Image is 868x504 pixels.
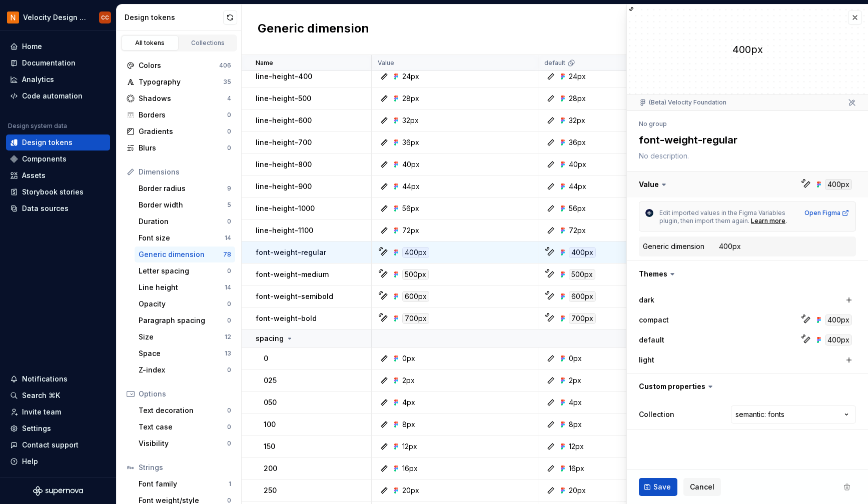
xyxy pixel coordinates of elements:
p: line-height-900 [256,181,312,191]
p: line-height-800 [256,159,312,169]
p: 025 [264,375,277,385]
div: Borders [139,110,227,120]
svg: Supernova Logo [33,486,83,496]
div: 700px [402,313,429,324]
div: Documentation [22,58,76,68]
a: Duration0 [135,213,235,229]
p: Name [256,59,273,67]
a: Gradients0 [123,123,235,139]
div: 44px [402,181,420,191]
div: Options [139,389,231,399]
div: 500px [569,269,595,280]
div: 400px [569,247,596,258]
p: 0 [264,353,268,363]
div: 36px [402,137,419,147]
div: Border radius [139,183,227,193]
p: Value [378,59,394,67]
a: Invite team [6,404,110,420]
div: 600px [402,291,429,302]
div: CC [101,13,109,21]
div: 0 [227,267,231,275]
a: Learn more [751,217,785,225]
div: 13 [225,349,231,357]
div: (Beta) Velocity Foundation [639,98,726,106]
div: 4px [569,397,582,407]
p: font-weight-bold [256,313,317,323]
div: Design tokens [22,137,73,147]
div: 700px [569,313,596,324]
a: Size12 [135,329,235,345]
div: 16px [569,463,584,473]
div: 0px [402,353,415,363]
a: Border width5 [135,197,235,213]
a: Data sources [6,200,110,216]
p: line-height-400 [256,71,312,81]
div: Velocity Design System by NAVEX [23,12,87,22]
div: Assets [22,170,46,180]
div: 2px [402,375,415,385]
span: Save [653,482,671,492]
div: 32px [569,115,585,125]
div: 24px [569,71,586,81]
div: 5 [227,201,231,209]
div: 500px [402,269,429,280]
div: 0 [227,300,231,308]
a: Borders0 [123,107,235,123]
p: spacing [256,333,284,343]
a: Blurs0 [123,140,235,156]
div: Letter spacing [139,266,227,276]
a: Components [6,151,110,167]
div: 36px [569,137,586,147]
div: Home [22,41,42,51]
div: Invite team [22,407,61,417]
p: 250 [264,485,277,495]
span: Edit imported values in the Figma Variables plugin, then import them again. [659,209,787,224]
textarea: font-weight-regular [637,131,854,149]
div: 9 [227,184,231,192]
div: All tokens [125,39,175,47]
a: Font family1 [135,476,235,492]
a: Code automation [6,88,110,104]
div: Blurs [139,143,227,153]
button: Search ⌘K [6,387,110,403]
a: Assets [6,167,110,183]
div: Design tokens [125,12,223,22]
div: 78 [223,250,231,258]
div: Data sources [22,203,69,213]
div: 20px [402,485,419,495]
a: Text case0 [135,419,235,435]
a: Generic dimension78 [135,246,235,262]
div: Help [22,456,38,466]
label: default [639,335,664,345]
div: 8px [402,419,415,429]
div: 35 [223,78,231,86]
div: 400px [719,241,741,251]
div: Text case [139,422,227,432]
label: Collection [639,409,674,419]
div: Storybook stories [22,187,84,197]
p: 200 [264,463,277,473]
div: 0 [227,127,231,135]
p: line-height-700 [256,137,312,147]
div: 0 [227,144,231,152]
div: 40px [569,159,586,169]
div: 12 [225,333,231,341]
div: 56px [402,203,419,213]
div: 0 [227,366,231,374]
button: Contact support [6,437,110,453]
div: Font family [139,479,229,489]
p: 050 [264,397,277,407]
p: font-weight-regular [256,247,326,257]
div: 28px [569,93,586,103]
div: Design system data [8,122,67,130]
div: 72px [569,225,586,235]
div: 40px [402,159,420,169]
p: 150 [264,441,275,451]
div: Line height [139,282,225,292]
div: 0px [569,353,582,363]
a: Font size14 [135,230,235,246]
a: Text decoration0 [135,402,235,418]
div: 406 [219,61,231,69]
